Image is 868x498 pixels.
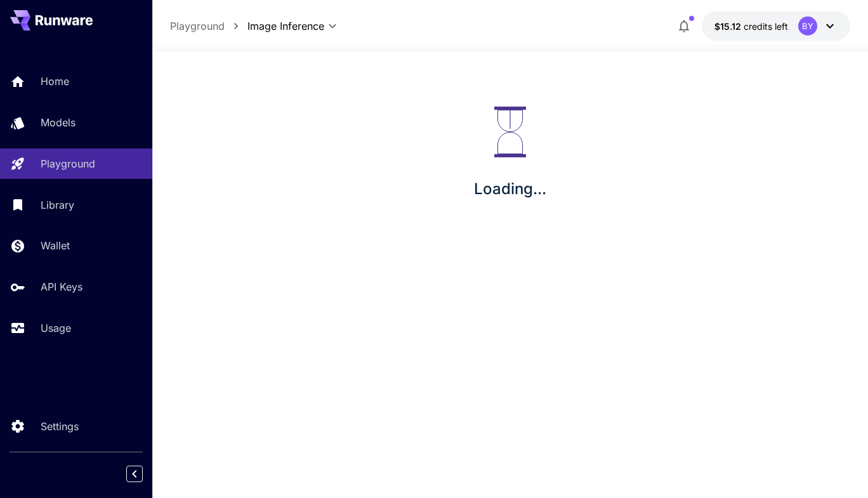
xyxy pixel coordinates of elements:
[41,320,71,336] p: Usage
[714,21,744,32] span: $15.12
[170,18,247,34] nav: breadcrumb
[798,16,817,36] div: BY
[41,115,76,130] p: Models
[41,419,79,434] p: Settings
[41,74,69,89] p: Home
[41,279,82,294] p: API Keys
[702,11,850,41] button: $15.12295BY
[744,21,788,32] span: credits left
[41,156,95,171] p: Playground
[170,18,225,34] a: Playground
[126,466,143,482] button: Collapse sidebar
[247,18,324,34] span: Image Inference
[474,178,546,200] p: Loading...
[714,20,788,33] div: $15.12295
[136,462,152,485] div: Collapse sidebar
[41,197,74,213] p: Library
[41,238,70,253] p: Wallet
